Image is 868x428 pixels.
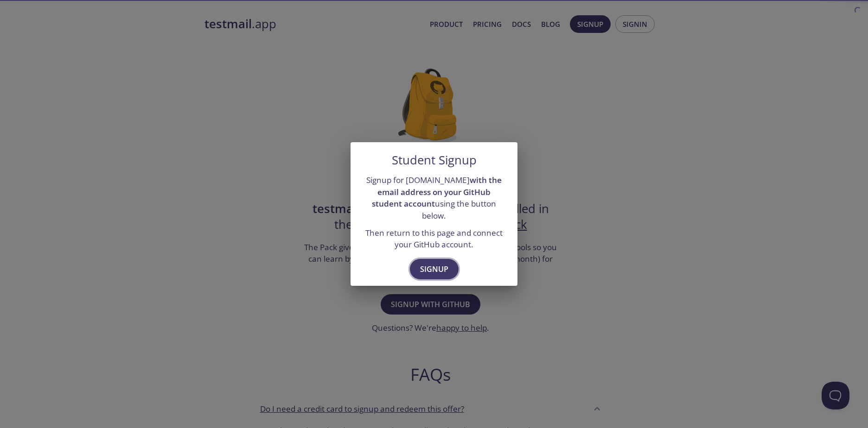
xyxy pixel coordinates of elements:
span: Signup [420,263,448,276]
strong: with the email address on your GitHub student account [372,175,502,209]
p: Then return to this page and connect your GitHub account. [362,227,506,251]
p: Signup for [DOMAIN_NAME] using the button below. [362,174,506,222]
h5: Student Signup [392,153,477,167]
button: Signup [410,259,459,279]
